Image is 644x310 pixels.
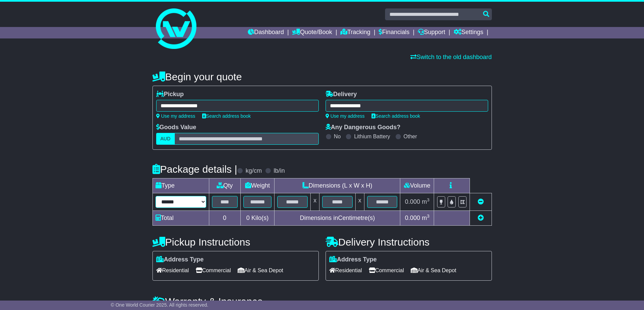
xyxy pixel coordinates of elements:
[411,265,456,276] span: Air & Sea Depot
[326,124,401,131] label: Any Dangerous Goods?
[248,27,284,38] a: Dashboard
[326,91,357,98] label: Delivery
[478,215,484,221] a: Add new item
[156,133,175,145] label: AUD
[240,178,275,193] td: Weight
[422,215,430,221] span: m
[379,27,409,38] a: Financials
[111,302,209,308] span: © One World Courier 2025. All rights reserved.
[273,167,285,175] label: lb/in
[354,133,390,140] label: Lithium Battery
[329,256,377,263] label: Address Type
[152,164,237,175] h4: Package details |
[246,215,249,221] span: 0
[238,265,283,276] span: Air & Sea Depot
[196,265,231,276] span: Commercial
[427,197,430,202] sup: 3
[334,133,341,140] label: No
[275,178,400,193] td: Dimensions (L x W x H)
[292,27,332,38] a: Quote/Book
[326,236,492,248] h4: Delivery Instructions
[405,215,420,221] span: 0.000
[422,198,430,205] span: m
[156,265,189,276] span: Residential
[427,214,430,219] sup: 3
[202,113,251,119] a: Search address book
[152,178,209,193] td: Type
[326,113,365,119] a: Use my address
[372,113,420,119] a: Search address book
[410,54,492,60] a: Switch to the old dashboard
[245,167,262,175] label: kg/cm
[275,211,400,226] td: Dimensions in Centimetre(s)
[405,198,420,205] span: 0.000
[311,193,319,211] td: x
[156,91,184,98] label: Pickup
[400,178,434,193] td: Volume
[240,211,275,226] td: Kilo(s)
[209,211,240,226] td: 0
[152,236,319,248] h4: Pickup Instructions
[152,296,492,307] h4: Warranty & Insurance
[209,178,240,193] td: Qty
[369,265,404,276] span: Commercial
[418,27,445,38] a: Support
[156,256,204,263] label: Address Type
[454,27,483,38] a: Settings
[156,113,195,119] a: Use my address
[329,265,362,276] span: Residential
[404,133,417,140] label: Other
[152,211,209,226] td: Total
[478,198,484,205] a: Remove this item
[355,193,364,211] td: x
[340,27,370,38] a: Tracking
[152,71,492,82] h4: Begin your quote
[156,124,196,131] label: Goods Value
